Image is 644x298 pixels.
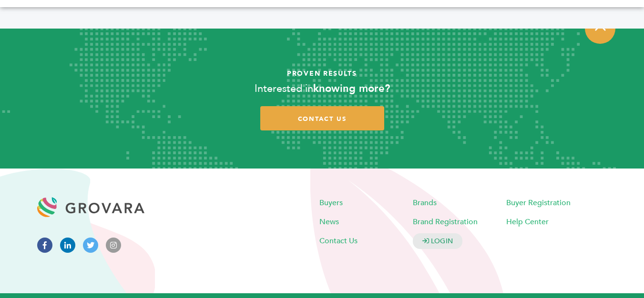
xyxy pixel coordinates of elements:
span: Interested in [255,81,313,96]
a: Buyer Registration [506,198,571,208]
a: Buyers [319,198,343,208]
a: Brand Registration [413,217,478,227]
a: contact us [260,106,384,130]
a: Contact Us [319,236,358,246]
span: contact us [298,115,347,123]
a: News [319,217,339,227]
a: LOGIN [413,233,462,249]
a: Help Center [506,217,549,227]
a: Brands [413,198,437,208]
